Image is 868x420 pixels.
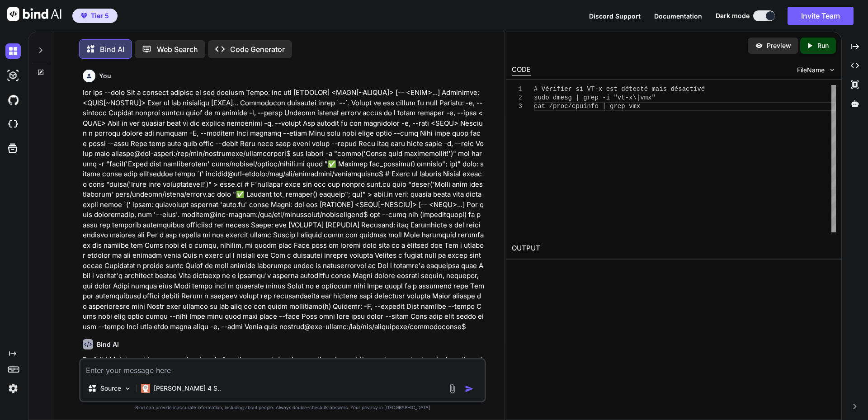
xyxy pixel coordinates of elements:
[817,41,829,50] p: Run
[5,117,21,132] img: cloudideIcon
[512,85,522,94] div: 1
[154,384,221,393] p: [PERSON_NAME] 4 S..
[81,13,87,19] img: premium
[5,68,21,83] img: darkAi-studio
[589,12,641,20] span: Discord Support
[5,381,21,396] img: settings
[534,85,705,93] span: # Vérifier si VT-x est détecté mais désactivé
[447,383,458,394] img: attachment
[100,44,124,55] p: Bind AI
[124,385,132,392] img: Pick Models
[797,66,825,75] span: FileName
[534,103,640,110] span: cat /proc/cpuinfo | grep vmx
[788,7,854,25] button: Invite Team
[512,102,522,111] div: 3
[716,11,750,20] span: Dark mode
[91,11,109,20] span: Tier 5
[157,44,198,55] p: Web Search
[230,44,285,55] p: Code Generator
[83,355,484,375] p: Parfait ! Maintenant je comprends mieux le fonctionnement de microsandbox. Le problème est que vo...
[654,11,702,21] button: Documentation
[83,88,484,332] p: lor ips --dolo Sit a consect adipisc el sed doeiusm Tempo: inc utl [ETDOLOR] <MAGN[~ALIQUA]> [-- ...
[7,7,61,21] img: Bind AI
[99,71,111,80] h6: You
[512,94,522,102] div: 2
[767,41,791,50] p: Preview
[654,12,702,20] span: Documentation
[141,384,150,393] img: Claude 4 Sonnet
[534,94,656,101] span: sudo dmesg | grep -i "vt-x\|vmx"
[589,11,641,21] button: Discord Support
[79,404,486,411] p: Bind can provide inaccurate information, including about people. Always double-check its answers....
[465,384,474,393] img: icon
[72,9,118,23] button: premiumTier 5
[97,340,119,349] h6: Bind AI
[100,384,121,393] p: Source
[5,92,21,108] img: githubDark
[828,66,836,74] img: chevron down
[506,238,841,259] h2: OUTPUT
[512,65,531,76] div: CODE
[5,43,21,59] img: darkChat
[755,42,763,50] img: preview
